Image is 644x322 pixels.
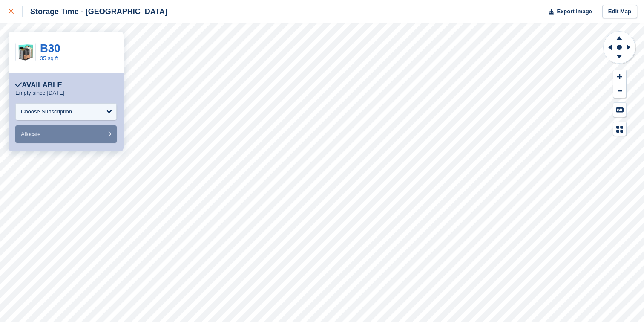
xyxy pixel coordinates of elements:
[16,42,35,62] img: 35ft.jpg
[21,107,72,116] div: Choose Subscription
[602,5,637,19] a: Edit Map
[15,125,117,143] button: Allocate
[15,81,62,90] div: Available
[557,7,592,16] span: Export Image
[613,122,626,136] button: Map Legend
[543,5,592,19] button: Export Image
[613,70,626,84] button: Zoom In
[15,90,64,96] p: Empty since [DATE]
[21,131,40,137] span: Allocate
[40,55,58,61] a: 35 sq ft
[40,42,60,55] a: B30
[613,84,626,98] button: Zoom Out
[23,6,167,17] div: Storage Time - [GEOGRAPHIC_DATA]
[613,103,626,117] button: Keyboard Shortcuts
